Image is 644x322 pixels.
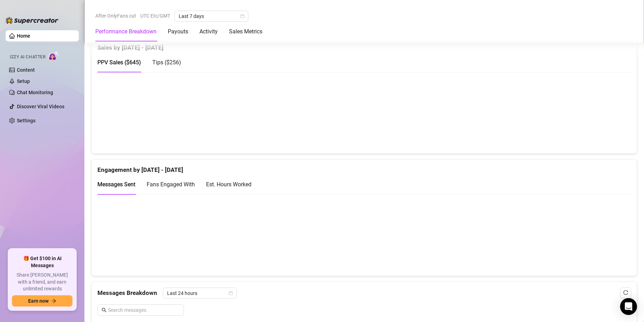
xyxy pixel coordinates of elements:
[51,298,56,303] span: arrow-right
[97,288,631,299] div: Messages Breakdown
[97,181,135,188] span: Messages Sent
[28,298,49,304] span: Earn now
[17,67,35,73] a: Content
[95,27,157,36] div: Performance Breakdown
[97,160,631,175] div: Engagement by [DATE] - [DATE]
[206,180,251,189] div: Est. Hours Worked
[17,78,30,84] a: Setup
[152,59,181,66] span: Tips ( $256 )
[229,291,233,295] span: calendar
[179,11,244,21] span: Last 7 days
[199,27,218,36] div: Activity
[17,33,30,39] a: Home
[147,181,195,188] span: Fans Engaged With
[12,295,72,307] button: Earn nowarrow-right
[108,306,180,314] input: Search messages
[240,14,244,18] span: calendar
[97,59,141,66] span: PPV Sales ( $645 )
[229,27,262,36] div: Sales Metrics
[167,288,232,298] span: Last 24 hours
[140,11,170,21] span: UTC Etc/GMT
[10,54,45,60] span: Izzy AI Chatter
[17,104,64,109] a: Discover Viral Videos
[620,298,637,315] div: Open Intercom Messenger
[623,290,628,295] span: reload
[97,37,631,52] div: Sales by [DATE] - [DATE]
[12,255,72,269] span: 🎁 Get $100 in AI Messages
[102,308,107,313] span: search
[17,118,36,123] a: Settings
[17,90,53,95] a: Chat Monitoring
[95,11,136,21] span: After OnlyFans cut
[6,17,58,24] img: logo-BBDzfeDw.svg
[12,272,72,292] span: Share [PERSON_NAME] with a friend, and earn unlimited rewards
[48,51,59,61] img: AI Chatter
[168,27,188,36] div: Payouts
